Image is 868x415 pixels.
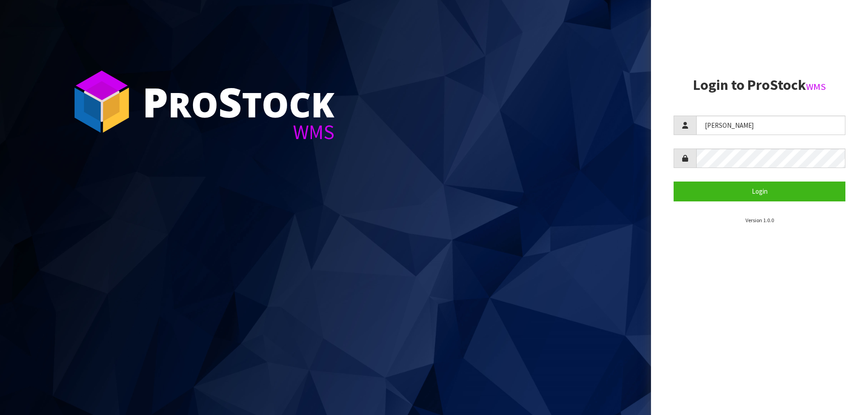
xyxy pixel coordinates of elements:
span: P [142,74,168,129]
h2: Login to ProStock [674,77,845,93]
small: WMS [806,81,826,93]
small: Version 1.0.0 [745,217,774,224]
button: Login [674,182,845,201]
img: ProStock Cube [68,68,136,135]
div: ro tock [142,81,335,122]
input: Username [696,116,845,135]
span: S [218,74,242,129]
div: WMS [142,122,335,142]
